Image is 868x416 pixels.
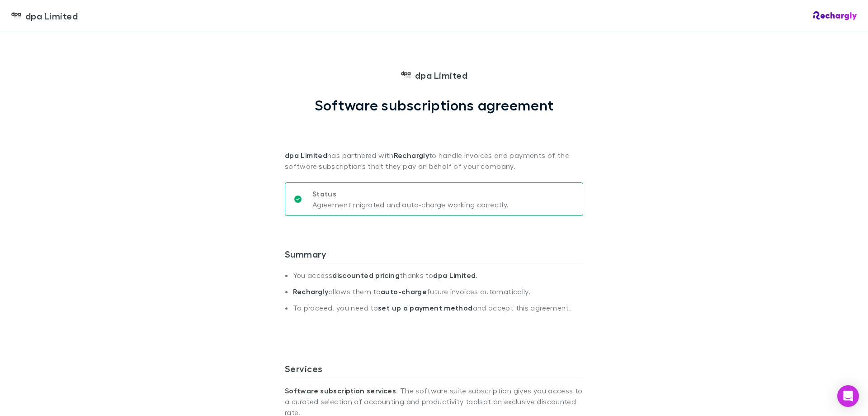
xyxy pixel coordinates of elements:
[381,287,427,296] strong: auto-charge
[293,271,583,287] li: You access thanks to .
[285,386,396,395] strong: Software subscription services
[332,271,400,280] strong: discounted pricing
[312,188,509,199] p: Status
[378,303,472,312] strong: set up a payment method
[315,96,554,114] h1: Software subscriptions agreement
[11,10,22,21] img: dpa Limited's Logo
[285,249,583,263] h3: Summary
[25,9,78,23] span: dpa Limited
[433,271,476,280] strong: dpa Limited
[401,70,411,81] img: dpa Limited's Logo
[312,199,509,210] p: Agreement migrated and auto-charge working correctly.
[285,114,583,172] p: has partnered with to handle invoices and payments of the software subscriptions that they pay on...
[837,385,859,407] div: Open Intercom Messenger
[285,363,583,378] h3: Services
[293,287,583,303] li: allows them to future invoices automatically.
[293,287,328,296] strong: Rechargly
[293,303,583,320] li: To proceed, you need to and accept this agreement.
[813,11,857,20] img: Rechargly Logo
[415,68,467,82] span: dpa Limited
[394,151,429,160] strong: Rechargly
[285,151,327,160] strong: dpa Limited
